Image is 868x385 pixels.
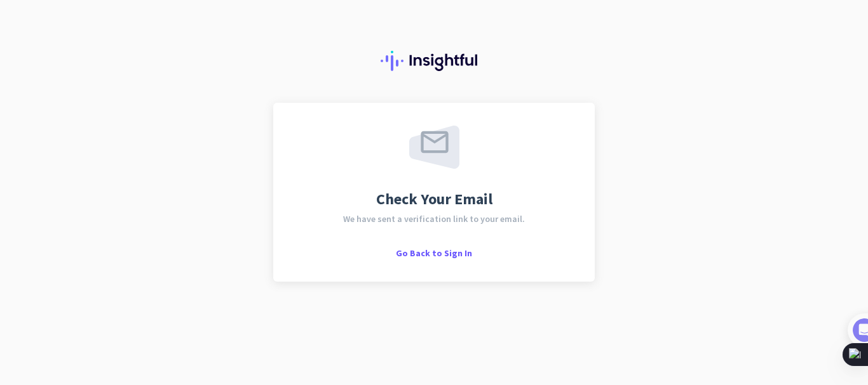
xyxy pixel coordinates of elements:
[381,51,487,71] img: Insightful
[376,192,492,207] span: Check Your Email
[343,214,525,223] span: We have sent a verification link to your email.
[396,247,472,259] span: Go Back to Sign In
[409,126,459,169] img: email-sent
